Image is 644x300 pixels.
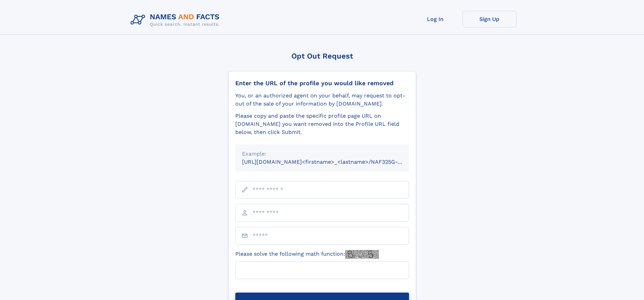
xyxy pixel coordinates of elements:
[408,11,462,27] a: Log In
[242,150,402,158] div: Example:
[242,159,422,165] small: [URL][DOMAIN_NAME]<firstname>_<lastname>/NAF325G-xxxxxxxx
[228,52,416,60] div: Opt Out Request
[128,11,225,29] img: Logo Names and Facts
[235,250,379,259] label: Please solve the following math function:
[235,92,409,108] div: You, or an authorized agent on your behalf, may request to opt-out of the sale of your informatio...
[235,79,409,87] div: Enter the URL of the profile you would like removed
[462,11,517,27] a: Sign Up
[235,112,409,136] div: Please copy and paste the specific profile page URL on [DOMAIN_NAME] you want removed into the Pr...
